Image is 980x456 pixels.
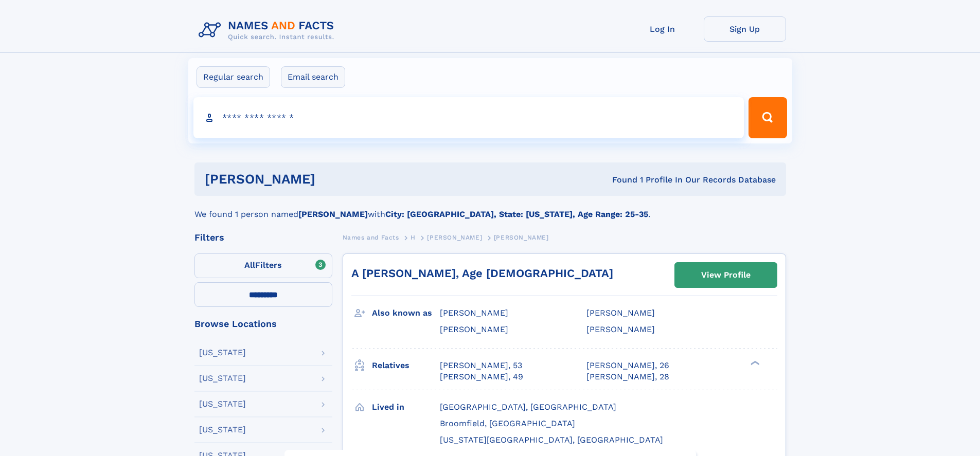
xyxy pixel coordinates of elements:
[586,371,669,382] a: [PERSON_NAME], 28
[586,324,655,334] span: [PERSON_NAME]
[427,231,482,244] a: [PERSON_NAME]
[193,97,744,138] input: search input
[194,233,332,242] div: Filters
[205,173,464,186] h1: [PERSON_NAME]
[298,209,368,219] b: [PERSON_NAME]
[440,371,523,382] a: [PERSON_NAME], 49
[586,360,669,371] a: [PERSON_NAME], 26
[440,418,575,428] span: Broomfield, [GEOGRAPHIC_DATA]
[748,359,760,366] div: ❯
[194,16,343,44] img: Logo Names and Facts
[194,253,332,278] label: Filters
[427,234,482,241] span: [PERSON_NAME]
[372,304,440,322] h3: Also known as
[199,426,246,434] div: [US_STATE]
[675,263,777,287] a: View Profile
[411,231,416,244] a: H
[194,319,332,329] div: Browse Locations
[372,357,440,374] h3: Relatives
[244,260,255,270] span: All
[494,234,549,241] span: [PERSON_NAME]
[197,66,270,88] label: Regular search
[440,360,522,371] a: [PERSON_NAME], 53
[701,263,751,287] div: View Profile
[749,97,787,138] button: Search Button
[411,234,416,241] span: H
[586,308,655,318] span: [PERSON_NAME]
[199,400,246,408] div: [US_STATE]
[464,174,776,186] div: Found 1 Profile In Our Records Database
[440,402,616,412] span: [GEOGRAPHIC_DATA], [GEOGRAPHIC_DATA]
[199,374,246,382] div: [US_STATE]
[440,308,508,318] span: [PERSON_NAME]
[199,349,246,357] div: [US_STATE]
[440,435,663,445] span: [US_STATE][GEOGRAPHIC_DATA], [GEOGRAPHIC_DATA]
[385,209,648,219] b: City: [GEOGRAPHIC_DATA], State: [US_STATE], Age Range: 25-35
[194,196,786,221] div: We found 1 person named with .
[281,66,345,88] label: Email search
[351,267,613,280] a: A [PERSON_NAME], Age [DEMOGRAPHIC_DATA]
[372,398,440,416] h3: Lived in
[621,16,704,42] a: Log In
[440,324,508,334] span: [PERSON_NAME]
[704,16,786,42] a: Sign Up
[343,231,399,244] a: Names and Facts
